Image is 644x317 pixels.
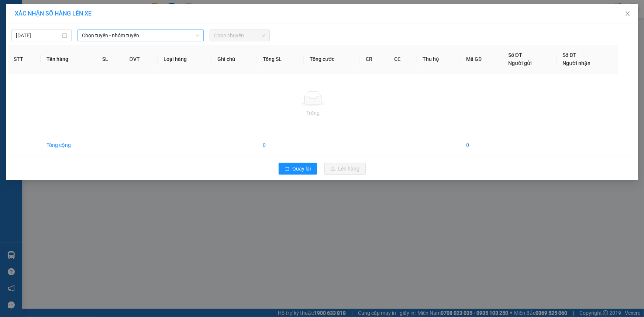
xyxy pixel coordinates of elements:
span: Chọn tuyến - nhóm tuyến [82,30,199,41]
span: XÁC NHẬN SỐ HÀNG LÊN XE [15,10,92,17]
th: SL [96,45,124,73]
span: Số ĐT [563,52,577,58]
th: CC [388,45,417,73]
td: Tổng cộng [41,135,96,155]
span: down [195,33,200,38]
th: Loại hàng [158,45,211,73]
th: Tên hàng [41,45,96,73]
button: rollbackQuay lại [279,163,317,175]
input: 14/09/2025 [16,31,61,39]
div: Trống [14,109,612,117]
td: 0 [460,135,502,155]
span: close [625,11,631,17]
span: rollback [285,166,290,172]
button: Close [617,4,638,24]
th: ĐVT [123,45,157,73]
span: Số ĐT [508,52,522,58]
th: CR [360,45,388,73]
th: STT [8,45,41,73]
th: Tổng SL [257,45,304,73]
span: Quay lại [293,165,311,173]
th: Tổng cước [304,45,360,73]
button: uploadLên hàng [324,163,366,175]
span: Người gửi [508,60,532,66]
span: Người nhận [563,60,591,66]
th: Thu hộ [417,45,460,73]
span: Chọn chuyến [214,30,265,41]
td: 0 [257,135,304,155]
th: Ghi chú [211,45,257,73]
th: Mã GD [460,45,502,73]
